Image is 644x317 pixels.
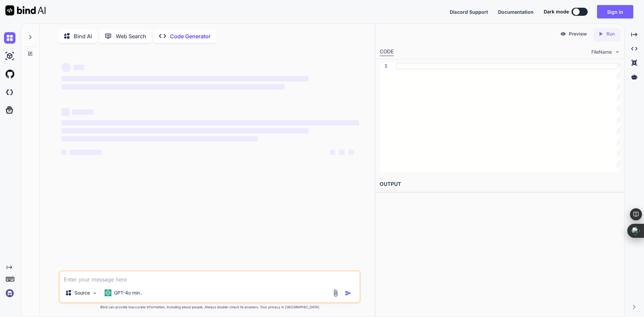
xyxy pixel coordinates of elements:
[170,32,211,40] p: Code Generator
[339,150,344,155] span: ‌
[92,290,98,296] img: Pick Models
[114,289,143,296] p: GPT-4o min..
[61,136,258,142] span: ‌
[498,8,534,15] button: Documentation
[61,150,67,155] span: ‌
[61,84,285,90] span: ‌
[560,31,566,37] img: preview
[450,9,488,15] span: Discord Support
[332,289,339,297] img: attachment
[74,289,90,296] p: Source
[105,289,111,296] img: GPT-4o mini
[614,49,620,55] img: chevron down
[61,120,359,125] span: ‌
[4,50,15,62] img: ai-studio
[116,32,146,40] p: Web Search
[380,48,394,56] div: CODE
[345,290,352,297] img: icon
[59,305,361,310] p: Bind can provide inaccurate information, including about people. Always double-check its answers....
[591,49,612,55] span: FileName
[4,287,15,299] img: signin
[597,5,633,18] button: Sign in
[69,150,102,155] span: ‌
[348,150,354,155] span: ‌
[61,108,69,116] span: ‌
[606,31,615,37] p: Run
[376,176,624,192] h2: OUTPUT
[380,63,387,69] div: 1
[72,109,94,115] span: ‌
[450,8,488,15] button: Discord Support
[569,31,587,37] p: Preview
[4,32,15,44] img: chat
[61,128,309,134] span: ‌
[330,150,335,155] span: ‌
[61,63,71,72] span: ‌
[5,5,46,15] img: Bind AI
[4,87,15,98] img: darkCloudIdeIcon
[61,76,309,82] span: ‌
[73,65,84,70] span: ‌
[74,32,92,40] p: Bind AI
[4,68,15,80] img: githubLight
[544,8,569,15] span: Dark mode
[498,9,534,15] span: Documentation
